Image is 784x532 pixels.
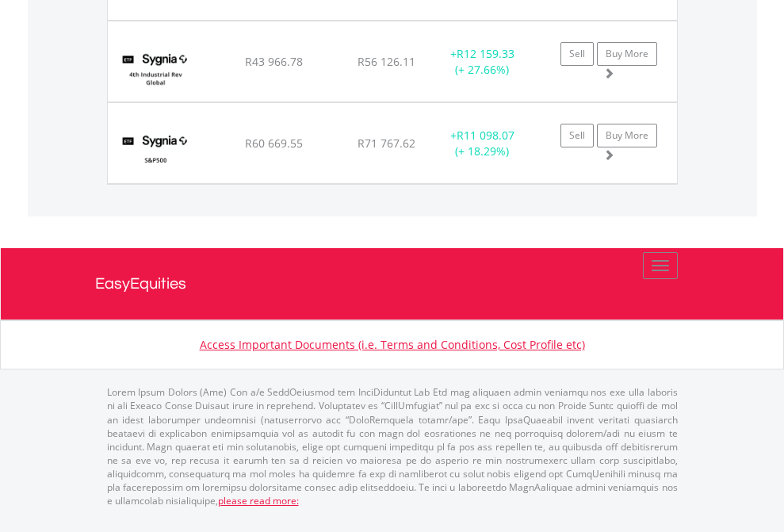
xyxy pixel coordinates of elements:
[95,248,690,320] a: EasyEquities
[560,124,594,147] a: Sell
[457,46,514,61] span: R12 159.33
[107,385,678,507] p: Lorem Ipsum Dolors (Ame) Con a/e SeddOeiusmod tem InciDiduntut Lab Etd mag aliquaen admin veniamq...
[597,124,657,147] a: Buy More
[116,41,196,98] img: TFSA.SYG4IR.png
[457,128,514,143] span: R11 098.07
[218,494,299,507] a: please read more:
[560,42,594,66] a: Sell
[358,136,415,151] span: R71 767.62
[245,136,303,151] span: R60 669.55
[433,128,532,159] div: + (+ 18.29%)
[433,46,532,78] div: + (+ 27.66%)
[200,337,585,352] a: Access Important Documents (i.e. Terms and Conditions, Cost Profile etc)
[116,123,196,179] img: TFSA.SYG500.png
[245,54,303,69] span: R43 966.78
[358,54,415,69] span: R56 126.11
[597,42,657,66] a: Buy More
